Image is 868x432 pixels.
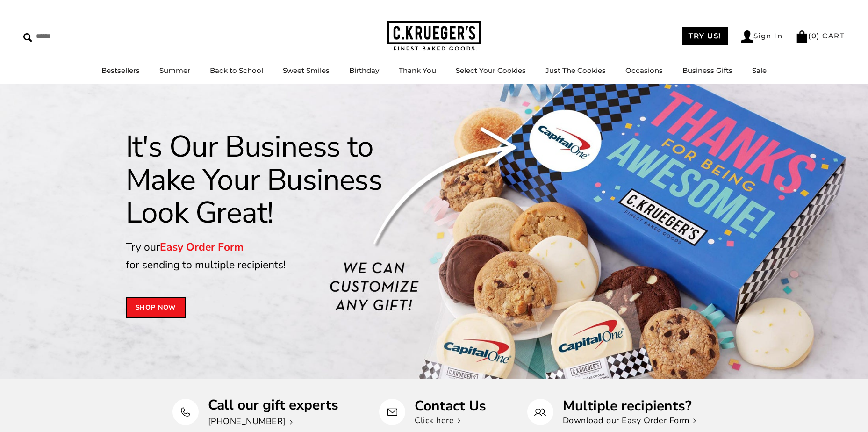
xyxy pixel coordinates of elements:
p: Call our gift experts [208,398,338,412]
a: Occasions [625,66,663,75]
img: C.KRUEGER'S [387,21,481,51]
img: Bag [796,30,808,43]
a: Back to School [210,66,263,75]
a: Summer [159,66,190,75]
p: Multiple recipients? [563,399,696,413]
a: Birthday [349,66,379,75]
a: Click here [415,415,460,426]
a: Bestsellers [101,66,140,75]
a: Download our Easy Order Form [563,415,696,426]
a: Thank You [399,66,436,75]
img: Contact Us [387,406,398,418]
img: Account [741,30,753,43]
a: Sign In [741,30,783,43]
img: Search [23,33,32,42]
input: Search [23,29,135,43]
img: Multiple recipients? [534,406,546,418]
a: TRY US! [682,27,728,45]
a: Shop Now [126,297,187,318]
a: (0) CART [796,31,845,40]
a: Easy Order Form [160,240,244,254]
a: Sweet Smiles [283,66,330,75]
p: Try our for sending to multiple recipients! [126,238,423,274]
img: Call our gift experts [179,406,191,418]
h1: It's Our Business to Make Your Business Look Great! [126,130,423,229]
a: Sale [752,66,767,75]
a: Business Gifts [682,66,732,75]
a: Select Your Cookies [456,66,526,75]
span: 0 [811,31,817,40]
a: [PHONE_NUMBER] [208,416,293,427]
p: Contact Us [415,399,486,413]
a: Just The Cookies [545,66,606,75]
